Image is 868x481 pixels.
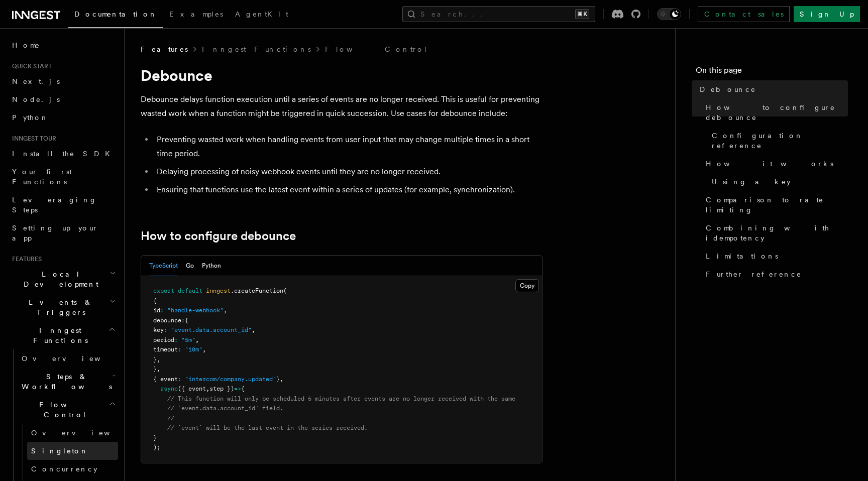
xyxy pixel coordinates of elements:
[702,219,848,247] a: Combining with idempotency
[154,133,542,161] li: Preventing wasted work when handling events from user input that may change multiple times in a s...
[515,279,539,292] button: Copy
[206,385,209,392] span: ,
[153,307,160,314] span: id
[702,98,848,127] a: How to configure debounce
[276,376,280,383] span: }
[12,77,60,85] span: Next.js
[12,196,97,214] span: Leveraging Steps
[402,6,595,22] button: Search...⌘K
[206,287,231,294] span: inngest
[696,64,848,80] h4: On this page
[706,223,848,243] span: Combining with idempotency
[702,155,848,173] a: How it works
[8,108,118,127] a: Python
[153,297,157,304] span: {
[696,80,848,98] a: Debounce
[185,346,202,353] span: "10m"
[141,229,296,243] a: How to configure debounce
[22,354,125,363] span: Overview
[325,44,428,54] a: Flow Control
[8,145,118,163] a: Install the SDK
[12,40,40,50] span: Home
[174,336,178,343] span: :
[27,424,118,442] a: Overview
[575,9,589,19] kbd: ⌘K
[167,415,174,422] span: //
[8,219,118,247] a: Setting up your app
[280,376,283,383] span: ,
[178,376,181,383] span: :
[8,269,110,289] span: Local Development
[712,131,848,151] span: Configuration reference
[153,336,174,343] span: period
[712,177,791,187] span: Using a key
[195,336,199,343] span: ,
[18,368,118,396] button: Steps & Workflows
[178,287,202,294] span: default
[31,447,88,455] span: Singleton
[8,255,42,263] span: Features
[164,326,167,333] span: :
[702,265,848,283] a: Further reference
[178,346,181,353] span: :
[708,127,848,155] a: Configuration reference
[8,36,118,54] a: Home
[31,465,97,473] span: Concurrency
[178,385,206,392] span: ({ event
[657,8,681,20] button: Toggle dark mode
[153,326,164,333] span: key
[229,3,294,27] a: AgentKit
[153,366,157,373] span: }
[141,92,542,121] p: Debounce delays function execution until a series of events are no longer received. This is usefu...
[12,95,60,103] span: Node.js
[8,135,56,143] span: Inngest tour
[18,349,118,368] a: Overview
[18,372,112,392] span: Steps & Workflows
[153,434,157,441] span: }
[154,183,542,197] li: Ensuring that functions use the latest event within a series of updates (for example, synchroniza...
[8,321,118,349] button: Inngest Functions
[708,173,848,191] a: Using a key
[167,307,224,314] span: "handle-webhook"
[153,287,174,294] span: export
[706,251,778,261] span: Limitations
[141,66,542,84] h1: Debounce
[706,195,848,215] span: Comparison to rate limiting
[8,297,110,317] span: Events & Triggers
[149,256,178,276] button: TypeScript
[8,293,118,321] button: Events & Triggers
[235,10,288,18] span: AgentKit
[209,385,234,392] span: step })
[706,269,802,279] span: Further reference
[12,113,49,122] span: Python
[167,424,368,431] span: // `event` will be the last event in the series received.
[171,326,252,333] span: "event.data.account_id"
[202,346,206,353] span: ,
[241,385,245,392] span: {
[8,265,118,293] button: Local Development
[252,326,255,333] span: ,
[157,356,160,363] span: ,
[224,307,227,314] span: ,
[706,102,848,123] span: How to configure debounce
[68,3,163,28] a: Documentation
[27,460,118,478] a: Concurrency
[185,376,276,383] span: "intercom/company.updated"
[163,3,229,27] a: Examples
[185,317,188,324] span: {
[153,376,178,383] span: { event
[18,396,118,424] button: Flow Control
[702,247,848,265] a: Limitations
[167,405,283,412] span: // `event.data.account_id` field.
[153,356,157,363] span: }
[169,10,223,18] span: Examples
[167,395,515,402] span: // This function will only be scheduled 5 minutes after events are no longer received with the same
[8,191,118,219] a: Leveraging Steps
[283,287,287,294] span: (
[153,444,160,451] span: );
[8,72,118,90] a: Next.js
[181,336,195,343] span: "5m"
[8,90,118,108] a: Node.js
[27,442,118,460] a: Singleton
[706,159,833,169] span: How it works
